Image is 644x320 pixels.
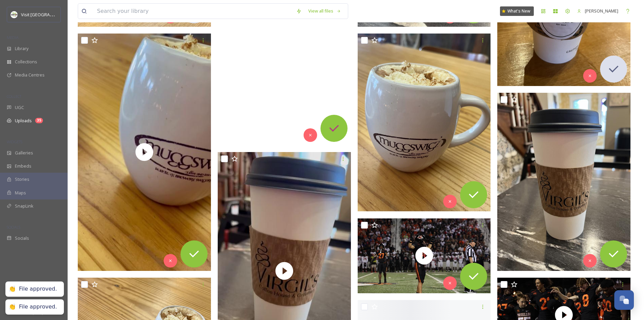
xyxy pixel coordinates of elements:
span: Stories [15,176,29,183]
span: Visit [GEOGRAPHIC_DATA] [21,11,73,18]
a: What's New [500,6,534,16]
span: WIDGETS [7,139,22,144]
button: Open Chat [614,290,634,310]
span: Library [15,45,28,52]
img: ext_1758904415.524027_willisb@visitcanton.com-IMG_2719.jpeg [358,34,491,211]
span: UGC [15,104,24,111]
img: thumbnail [358,218,491,294]
span: SnapLink [15,203,33,209]
div: 35 [35,118,43,123]
a: View all files [305,4,344,18]
span: Collections [15,59,37,65]
span: Galleries [15,150,33,156]
span: [PERSON_NAME] [585,8,618,14]
span: Socials [15,235,29,241]
span: Maps [15,190,26,196]
div: 👏 [9,285,16,293]
div: File approved. [19,303,57,311]
span: Uploads [15,118,32,124]
img: ext_1758904415.540067_willisb@visitcanton.com-IMG_2723.jpeg [497,93,630,271]
div: 👏 [9,303,16,311]
span: MEDIA [7,35,19,40]
span: Media Centres [15,72,45,78]
div: File approved. [19,285,57,293]
span: SOCIALS [7,225,20,230]
img: thumbnail [78,34,211,271]
span: COLLECT [7,94,21,99]
span: Embeds [15,163,31,169]
input: Search your library [94,4,293,19]
img: download.jpeg [11,11,18,18]
a: [PERSON_NAME] [574,4,622,18]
